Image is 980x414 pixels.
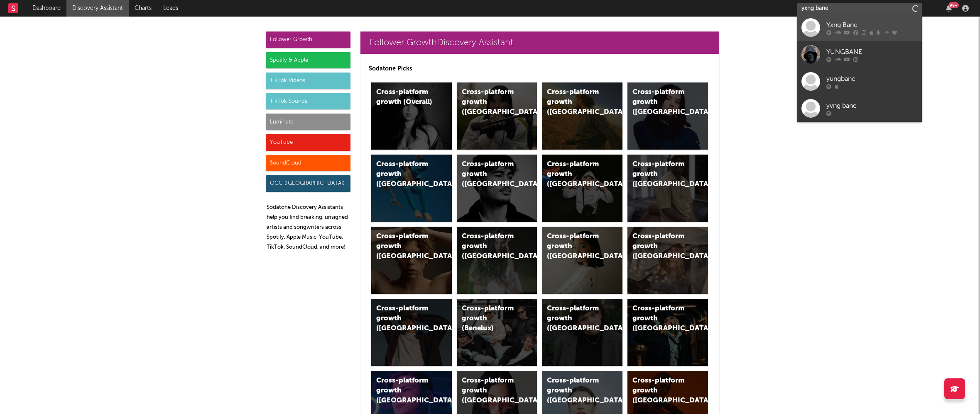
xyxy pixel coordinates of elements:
[266,155,350,172] div: SoundCloud
[826,74,918,84] div: yungbane
[547,304,603,334] div: Cross-platform growth ([GEOGRAPHIC_DATA])
[376,87,433,107] div: Cross-platform growth (Overall)
[457,155,537,222] a: Cross-platform growth ([GEOGRAPHIC_DATA])
[627,155,708,222] a: Cross-platform growth ([GEOGRAPHIC_DATA])
[376,304,433,334] div: Cross-platform growth ([GEOGRAPHIC_DATA])
[632,304,689,334] div: Cross-platform growth ([GEOGRAPHIC_DATA])
[266,175,350,192] div: OCC ([GEOGRAPHIC_DATA])
[632,232,689,261] div: Cross-platform growth ([GEOGRAPHIC_DATA])
[462,87,518,117] div: Cross-platform growth ([GEOGRAPHIC_DATA])
[371,155,452,222] a: Cross-platform growth ([GEOGRAPHIC_DATA])
[462,160,518,189] div: Cross-platform growth ([GEOGRAPHIC_DATA])
[797,95,922,122] a: yvng bane
[266,73,350,89] div: TikTok Videos
[547,160,603,189] div: Cross-platform growth ([GEOGRAPHIC_DATA]/GSA)
[547,87,603,117] div: Cross-platform growth ([GEOGRAPHIC_DATA])
[547,376,603,406] div: Cross-platform growth ([GEOGRAPHIC_DATA])
[797,41,922,68] a: YUNGBANE
[267,203,350,252] p: Sodatone Discovery Assistants help you find breaking, unsigned artists and songwriters across Spo...
[369,64,711,74] p: Sodatone Picks
[376,160,433,189] div: Cross-platform growth ([GEOGRAPHIC_DATA])
[547,232,603,261] div: Cross-platform growth ([GEOGRAPHIC_DATA])
[627,82,708,150] a: Cross-platform growth ([GEOGRAPHIC_DATA])
[826,47,918,57] div: YUNGBANE
[266,31,350,48] div: Follower Growth
[266,52,350,69] div: Spotify & Apple
[371,299,452,366] a: Cross-platform growth ([GEOGRAPHIC_DATA])
[371,227,452,294] a: Cross-platform growth ([GEOGRAPHIC_DATA])
[360,31,719,54] a: Follower GrowthDiscovery Assistant
[627,227,708,294] a: Cross-platform growth ([GEOGRAPHIC_DATA])
[371,82,452,150] a: Cross-platform growth (Overall)
[266,134,350,151] div: YouTube
[542,82,622,150] a: Cross-platform growth ([GEOGRAPHIC_DATA])
[266,93,350,110] div: TikTok Sounds
[457,299,537,366] a: Cross-platform growth (Benelux)
[457,82,537,150] a: Cross-platform growth ([GEOGRAPHIC_DATA])
[946,5,952,12] button: 99+
[542,227,622,294] a: Cross-platform growth ([GEOGRAPHIC_DATA])
[632,87,689,117] div: Cross-platform growth ([GEOGRAPHIC_DATA])
[797,68,922,95] a: yungbane
[542,299,622,366] a: Cross-platform growth ([GEOGRAPHIC_DATA])
[632,376,689,406] div: Cross-platform growth ([GEOGRAPHIC_DATA])
[627,299,708,366] a: Cross-platform growth ([GEOGRAPHIC_DATA])
[462,304,518,334] div: Cross-platform growth (Benelux)
[376,376,433,406] div: Cross-platform growth ([GEOGRAPHIC_DATA])
[826,101,918,111] div: yvng bane
[948,2,959,8] div: 99 +
[542,155,622,222] a: Cross-platform growth ([GEOGRAPHIC_DATA]/GSA)
[462,232,518,261] div: Cross-platform growth ([GEOGRAPHIC_DATA])
[826,20,918,30] div: Yxng Bane
[462,376,518,406] div: Cross-platform growth ([GEOGRAPHIC_DATA])
[457,227,537,294] a: Cross-platform growth ([GEOGRAPHIC_DATA])
[797,3,922,14] input: Search for artists
[632,160,689,189] div: Cross-platform growth ([GEOGRAPHIC_DATA])
[797,14,922,41] a: Yxng Bane
[376,232,433,261] div: Cross-platform growth ([GEOGRAPHIC_DATA])
[266,114,350,130] div: Luminate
